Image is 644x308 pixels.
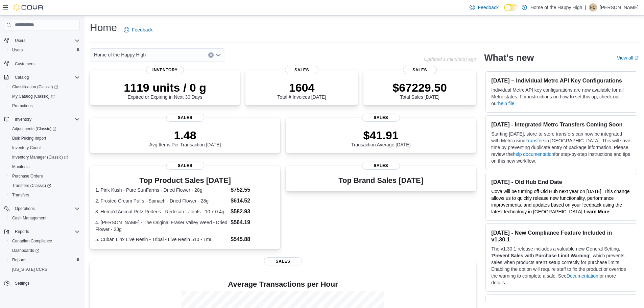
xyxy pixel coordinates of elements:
[14,4,44,11] img: Cova
[478,4,498,11] span: Feedback
[9,191,80,199] span: Transfers
[231,208,275,216] dd: $582.93
[9,83,61,91] a: Classification (Classic)
[491,121,631,128] h3: [DATE] - Integrated Metrc Transfers Coming Soon
[1,227,82,236] button: Reports
[1,36,82,45] button: Users
[7,181,82,190] a: Transfers (Classic)
[7,124,82,134] a: Adjustments (Classic)
[149,128,221,142] p: 1.48
[338,176,423,185] h3: Top Brand Sales [DATE]
[216,52,221,58] button: Open list of options
[403,66,437,74] span: Sales
[9,265,80,274] span: Washington CCRS
[9,256,80,264] span: Reports
[12,248,39,253] span: Dashboards
[12,136,46,141] span: Bulk Pricing Import
[525,138,545,143] a: Transfers
[9,125,59,133] a: Adjustments (Classic)
[600,3,639,11] p: [PERSON_NAME]
[95,208,228,215] dt: 3. Hemp'd Animal Rntz Redees - Redecan - Joints - 10 x 0.4g
[12,126,56,132] span: Adjustments (Classic)
[4,32,80,306] nav: Complex example
[484,52,534,63] h2: What's new
[424,56,476,62] p: Updated 1 minute(s) ago
[12,84,58,90] span: Classification (Classic)
[9,172,80,180] span: Purchase Orders
[12,103,33,109] span: Promotions
[95,197,228,204] dt: 2. Frosted Cream Puffs - Spinach - Dried Flower - 28g
[121,23,155,37] a: Feedback
[513,151,554,157] a: help documentation
[589,3,597,11] div: Frederick Clough
[7,152,82,162] a: Inventory Manager (Classic)
[95,219,228,233] dt: 4. [PERSON_NAME] - The Original Fraser Valley Weed - Dried Flower - 28g
[12,37,80,45] span: Users
[498,101,514,106] a: help file
[7,246,82,255] a: Dashboards
[124,81,206,94] p: 1119 units / 0 g
[124,81,206,100] div: Expired or Expiring in Next 30 Days
[491,131,631,164] p: Starting [DATE], store-to-store transfers can now be integrated with Metrc using in [GEOGRAPHIC_D...
[15,61,34,67] span: Customers
[231,235,275,243] dd: $545.88
[362,162,400,170] span: Sales
[94,51,146,59] span: Home of the Happy High
[12,73,31,81] button: Catalog
[530,3,582,11] p: Home of the Happy High
[9,191,32,199] a: Transfers
[9,256,29,264] a: Reports
[264,257,302,265] span: Sales
[7,255,82,265] button: Reports
[9,214,80,222] span: Cash Management
[9,83,80,91] span: Classification (Classic)
[7,45,82,55] button: Users
[9,144,44,152] a: Inventory Count
[9,134,80,142] span: Bulk Pricing Import
[491,77,631,84] h3: [DATE] – Individual Metrc API Key Configurations
[9,153,80,161] span: Inventory Manager (Classic)
[12,192,29,198] span: Transfers
[617,55,639,61] a: View allExternal link
[12,279,80,287] span: Settings
[1,115,82,124] button: Inventory
[392,81,447,94] p: $67229.50
[95,236,228,243] dt: 5. Cuban Linx Live Resin - Tribal - Live Resin 510 - 1mL
[12,73,80,81] span: Catalog
[208,52,214,58] button: Clear input
[12,155,68,160] span: Inventory Manager (Classic)
[12,60,37,68] a: Customers
[12,215,46,221] span: Cash Management
[9,182,54,190] a: Transfers (Classic)
[7,190,82,200] button: Transfers
[12,238,52,244] span: Canadian Compliance
[146,66,184,74] span: Inventory
[166,162,204,170] span: Sales
[9,265,50,274] a: [US_STATE] CCRS
[9,102,35,110] a: Promotions
[12,145,41,150] span: Inventory Count
[9,246,80,255] span: Dashboards
[285,66,319,74] span: Sales
[9,46,25,54] a: Users
[491,87,631,107] p: Individual Metrc API key configurations are now available for all Metrc states. For instructions ...
[362,114,400,122] span: Sales
[12,37,28,45] button: Users
[1,278,82,288] button: Settings
[9,144,80,152] span: Inventory Count
[351,128,411,147] div: Transaction Average [DATE]
[149,128,221,147] div: Avg Items Per Transaction [DATE]
[7,92,82,101] a: My Catalog (Classic)
[9,246,42,255] a: Dashboards
[95,187,228,193] dt: 1. Pink Kush - Pure SunFarms - Dried Flower - 28g
[590,3,596,11] span: FC
[12,228,80,236] span: Reports
[12,173,43,179] span: Purchase Orders
[12,60,80,68] span: Customers
[9,237,80,245] span: Canadian Compliance
[95,280,471,288] h4: Average Transactions per Hour
[1,59,82,69] button: Customers
[491,179,631,185] h3: [DATE] - Old Hub End Date
[15,281,29,286] span: Settings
